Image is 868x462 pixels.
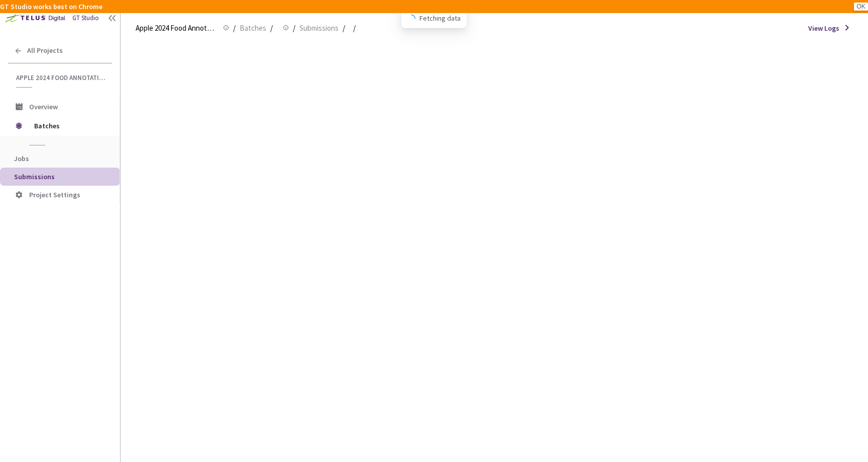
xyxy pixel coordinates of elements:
li: / [343,22,345,34]
span: All Projects [27,46,63,55]
a: Batches [238,22,268,33]
span: View Logs [808,23,839,33]
li: / [293,22,295,34]
li: / [233,22,236,34]
span: Batches [240,22,266,34]
span: Apple 2024 Food Annotation Correction [16,73,106,82]
a: Submissions [297,22,341,33]
span: Project Settings [29,190,80,199]
span: Fetching data [419,13,461,24]
span: loading [406,13,416,24]
span: Submissions [14,172,55,181]
span: Submissions [299,22,339,34]
li: / [353,22,356,34]
li: / [270,22,273,34]
span: Jobs [14,154,29,163]
div: GT Studio [72,14,99,23]
span: Overview [29,102,58,111]
button: OK [854,3,868,11]
span: Batches [34,116,103,136]
span: Apple 2024 Food Annotation Correction [136,22,217,34]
